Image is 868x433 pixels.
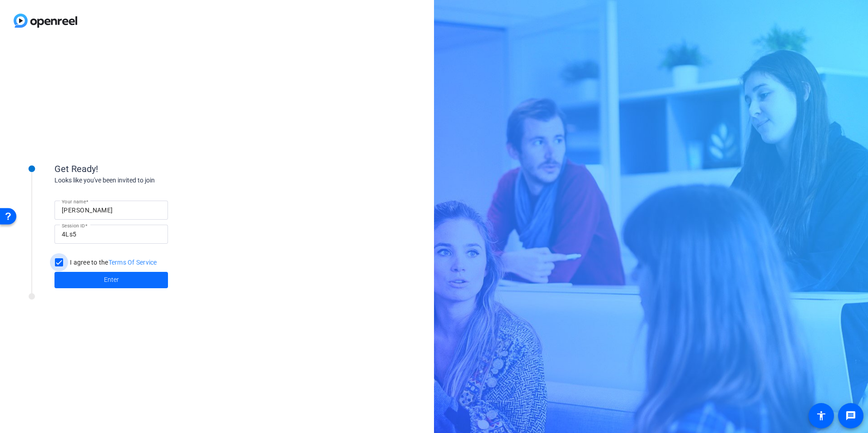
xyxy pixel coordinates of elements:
[62,223,85,228] mat-label: Session ID
[68,258,157,267] label: I agree to the
[62,199,86,204] mat-label: Your name
[816,410,827,421] mat-icon: accessibility
[845,410,856,421] mat-icon: message
[54,176,236,185] div: Looks like you've been invited to join
[104,275,119,285] span: Enter
[54,272,168,288] button: Enter
[54,162,236,176] div: Get Ready!
[108,259,157,266] a: Terms Of Service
